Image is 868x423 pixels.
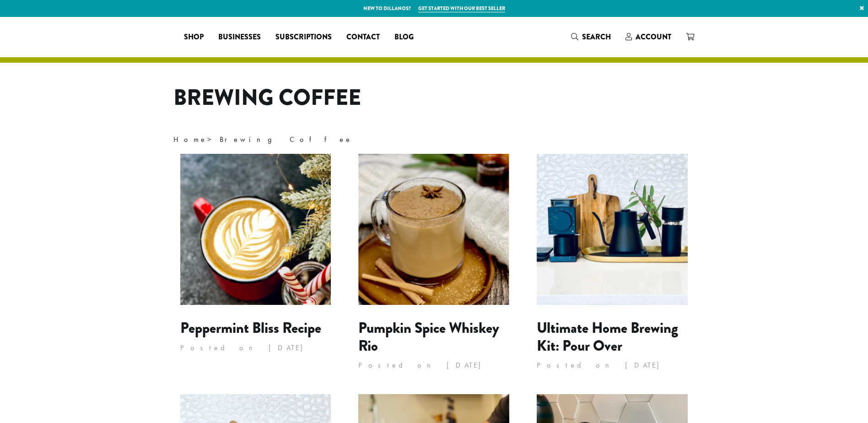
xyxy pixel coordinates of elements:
img: Ultimate Home Brewing Kit: Pour Over [537,154,688,305]
span: Subscriptions [275,32,332,43]
a: Home [173,135,207,144]
a: Ultimate Home Brewing Kit: Pour Over [537,317,678,356]
img: Pumpkin Spice Whiskey Rio [358,154,509,305]
span: Businesses [218,32,261,43]
a: Peppermint Bliss Recipe [180,317,321,339]
span: Shop [184,32,204,43]
a: Get started with our best seller [418,5,505,12]
p: Posted on [DATE] [358,358,509,372]
a: Shop [177,30,211,44]
span: Blog [394,32,414,43]
p: Posted on [DATE] [180,341,331,355]
span: > [173,135,352,144]
span: Account [636,32,671,42]
a: Pumpkin Spice Whiskey Rio [358,317,499,356]
a: Search [564,29,618,44]
img: Peppermint Bliss Recipe [180,154,331,305]
span: Search [582,32,611,42]
span: Contact [346,32,380,43]
p: Posted on [DATE] [537,358,688,372]
span: Brewing Coffee [220,135,352,144]
h1: Brewing Coffee [173,85,695,111]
